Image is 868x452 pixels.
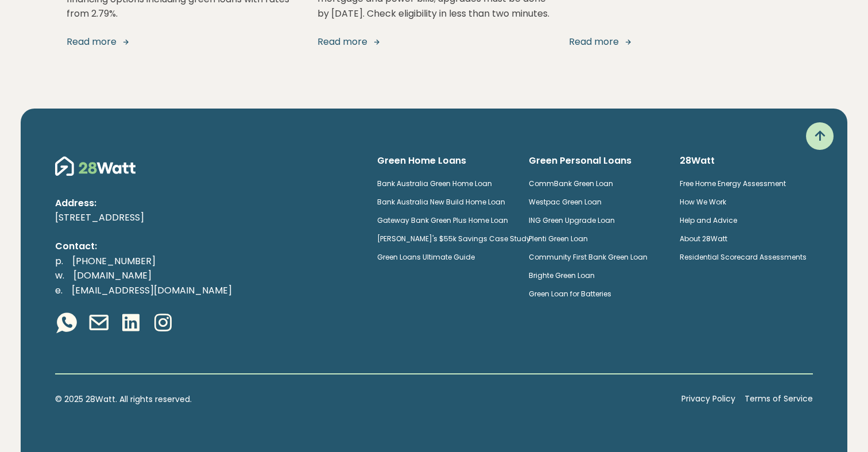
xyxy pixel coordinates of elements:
[67,35,299,49] a: Read more
[680,252,807,262] a: Residential Scorecard Assessments
[569,35,801,49] a: Read more
[529,154,662,167] h6: Green Personal Loans
[55,239,359,254] p: Contact:
[63,254,165,268] a: [PHONE_NUMBER]
[55,269,64,282] span: w.
[680,197,726,207] a: How We Work
[317,35,550,49] a: Read more
[377,154,510,167] h6: Green Home Loans
[55,154,135,177] img: 28Watt
[377,215,508,225] a: Gateway Bank Green Plus Home Loan
[64,269,161,282] a: [DOMAIN_NAME]
[529,289,611,299] a: Green Loan for Batteries
[87,311,110,337] a: Email
[55,254,63,268] span: p.
[55,196,359,211] p: Address:
[680,179,786,188] a: Free Home Energy Assessment
[529,215,615,225] a: ING Green Upgrade Loan
[63,284,241,297] a: [EMAIL_ADDRESS][DOMAIN_NAME]
[119,311,142,337] a: Linkedin
[377,179,492,188] a: Bank Australia Green Home Loan
[529,271,595,280] a: Brighte Green Loan
[377,252,475,262] a: Green Loans Ultimate Guide
[681,393,735,405] a: Privacy Policy
[55,284,63,297] span: e.
[55,311,78,337] a: Whatsapp
[152,311,175,337] a: Instagram
[377,197,505,207] a: Bank Australia New Build Home Loan
[529,234,588,244] a: Plenti Green Loan
[745,393,813,405] a: Terms of Service
[680,234,727,244] a: About 28Watt
[680,215,737,225] a: Help and Advice
[529,179,613,188] a: CommBank Green Loan
[55,210,359,225] p: [STREET_ADDRESS]
[680,154,813,167] h6: 28Watt
[55,393,672,405] p: © 2025 28Watt. All rights reserved.
[529,252,648,262] a: Community First Bank Green Loan
[529,197,602,207] a: Westpac Green Loan
[377,234,530,244] a: [PERSON_NAME]'s $55k Savings Case Study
